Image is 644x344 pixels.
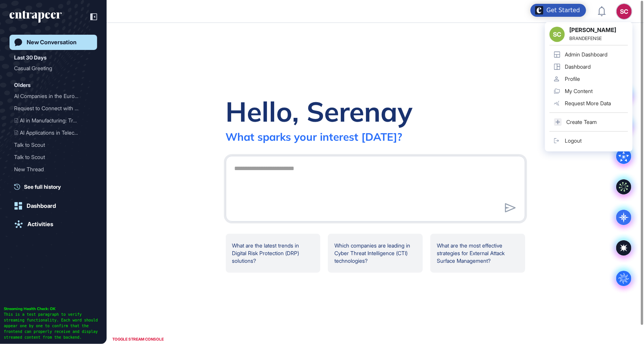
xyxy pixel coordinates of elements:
div: Which companies are leading in Cyber Threat Intelligence (CTI) technologies? [328,234,423,273]
a: Activities [10,217,97,232]
div: What are the latest trends in Digital Risk Protection (DRP) solutions? [226,234,321,273]
a: Dashboard [10,198,97,214]
div: AI Companies in the Europ... [14,90,86,102]
div: New Thread [14,163,93,175]
div: What are the most effective strategies for External Attack Surface Management? [430,234,525,273]
div: Hello, Serenay [226,94,413,129]
div: TOGGLE STREAM CONSOLE [110,334,166,344]
div: Open Get Started checklist [531,4,586,17]
button: SC [617,4,632,19]
div: entrapeer-logo [10,11,62,23]
div: Talk to Scout [14,139,93,151]
div: Dashboard [27,203,56,209]
div: Olders [14,80,30,90]
div: AI Applications in Teleco... [14,127,86,139]
a: See full history [14,183,97,191]
div: Activities [27,221,53,228]
div: New Thread [14,163,86,175]
div: New Conversation [27,39,77,46]
div: Talk to Scout [14,151,93,163]
div: Talk to Scout [14,139,86,151]
div: Get Started [547,6,580,14]
div: AI in Manufacturing: Transforming Processes and Enhancing Efficiency [14,114,93,127]
div: Request to Connect with T... [14,102,86,114]
div: AI Applications in Telecommunications: A Comprehensive Scouting Report [14,127,93,139]
div: Casual Greeting [14,62,86,74]
img: launcher-image-alternative-text [535,6,543,14]
div: Recent Use Cases of Gold in the Financial Landscape [14,175,93,188]
div: Casual Greeting [14,62,93,74]
div: Talk to Scout [14,151,86,163]
div: Last 30 Days [14,53,46,62]
div: Recent Use Cases of Gold ... [14,175,86,188]
div: AI in Manufacturing: Tran... [14,114,86,127]
div: Request to Connect with Tracy [14,102,93,114]
div: What sparks your interest [DATE]? [226,130,403,143]
div: AI Companies in the European Finance Industry [14,90,93,102]
span: See full history [24,183,61,191]
a: New Conversation [10,35,97,50]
